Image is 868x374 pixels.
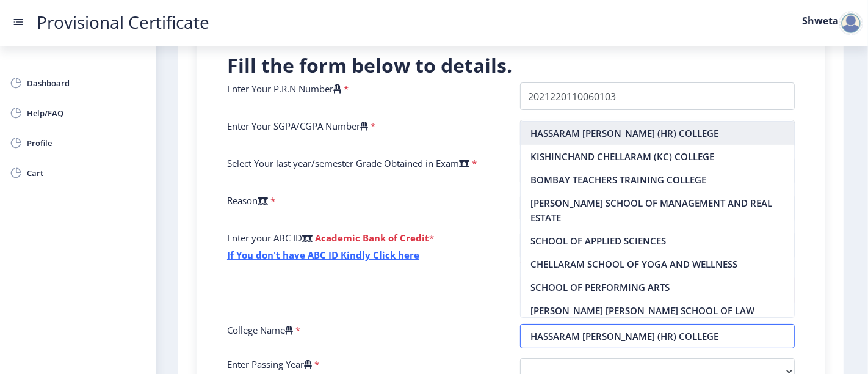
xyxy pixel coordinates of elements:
[521,299,794,322] nb-option: [PERSON_NAME] [PERSON_NAME] SCHOOL OF LAW
[27,136,146,150] span: Profile
[227,358,312,370] label: Enter Passing Year
[227,194,268,207] label: Reason
[521,252,794,276] nb-option: CHELLARAM SCHOOL OF YOGA AND WELLNESS
[520,324,795,348] input: Select College Name
[227,120,368,132] label: Enter Your SGPA/CGPA Number
[227,232,313,244] label: Enter your ABC ID
[27,166,146,180] span: Cart
[521,229,794,252] nb-option: SCHOOL OF APPLIED SCIENCES
[521,122,794,145] nb-option: HASSARAM [PERSON_NAME] (HR) COLLEGE
[521,276,794,299] nb-option: SCHOOL OF PERFORMING ARTS
[24,16,222,29] a: Provisional Certificate
[27,106,146,120] span: Help/FAQ
[520,120,795,147] input: Grade Point
[227,157,469,169] label: Select Your last year/semester Grade Obtained in Exam
[315,232,429,244] b: Academic Bank of Credit
[521,168,794,191] nb-option: BOMBAY TEACHERS TRAINING COLLEGE
[521,191,794,229] nb-option: [PERSON_NAME] SCHOOL OF MANAGEMENT AND REAL ESTATE
[521,145,794,168] nb-option: KISHINCHAND CHELLARAM (KC) COLLEGE
[802,16,839,26] label: Shweta
[227,82,341,95] label: Enter Your P.R.N Number
[27,76,146,90] span: Dashboard
[227,53,795,78] h2: Fill the form below to details.
[227,324,293,336] label: College Name
[520,82,795,110] input: P.R.N Number
[227,249,419,261] a: If You don't have ABC ID Kindly Click here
